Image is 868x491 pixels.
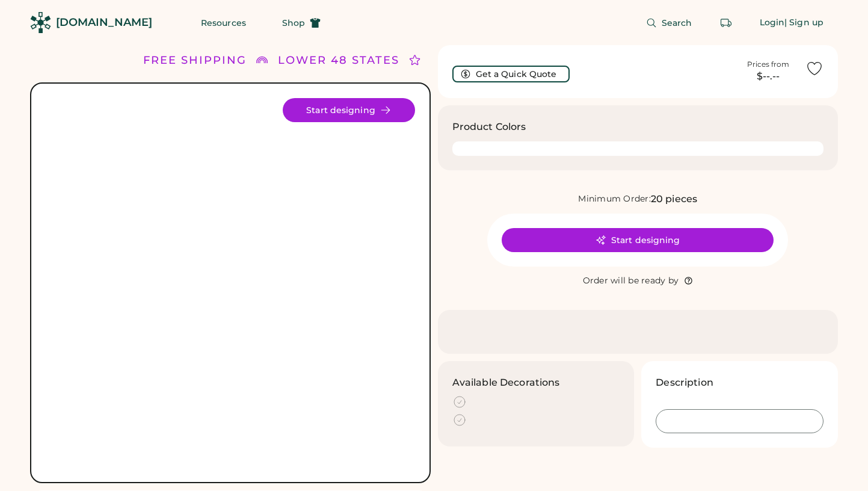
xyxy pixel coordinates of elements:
[578,193,651,205] div: Minimum Order:
[784,17,823,29] div: | Sign up
[714,11,738,35] button: Retrieve an order
[583,275,679,287] div: Order will be ready by
[46,98,415,468] img: yH5BAEAAAAALAAAAAABAAEAAAIBRAA7
[656,375,713,390] h3: Description
[452,375,560,390] h3: Available Decorations
[502,228,774,252] button: Start designing
[651,192,697,206] div: 20 pieces
[452,120,526,134] h3: Product Colors
[283,98,415,122] button: Start designing
[268,11,335,35] button: Shop
[282,19,305,27] span: Shop
[738,69,798,84] div: $--.--
[56,15,152,30] div: [DOMAIN_NAME]
[662,19,692,27] span: Search
[186,11,260,35] button: Resources
[278,52,399,69] div: LOWER 48 STATES
[760,17,785,29] div: Login
[632,11,707,35] button: Search
[452,66,570,82] button: Get a Quick Quote
[30,12,51,33] img: Rendered Logo - Screens
[747,60,789,69] div: Prices from
[143,52,247,69] div: FREE SHIPPING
